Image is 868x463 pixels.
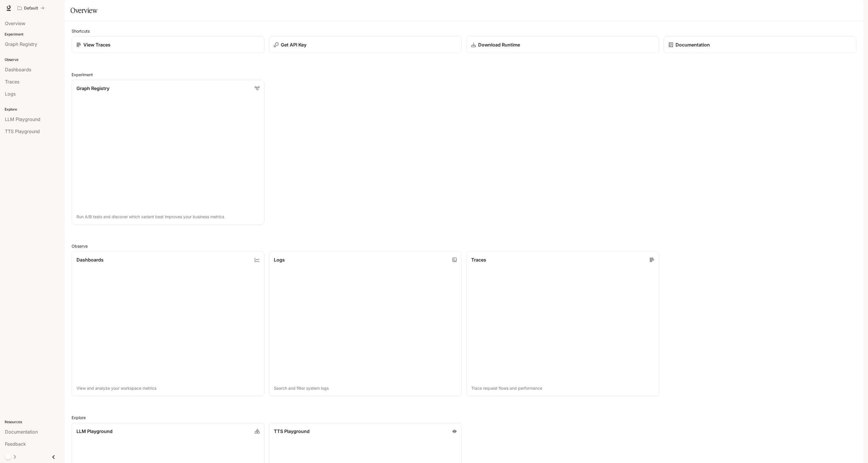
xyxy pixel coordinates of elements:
[466,251,659,396] a: TracesTrace request flows and performance
[72,243,856,249] h2: Observe
[269,36,462,53] button: Get API Key
[76,214,259,220] p: Run A/B tests and discover which variant best improves your business metrics
[269,251,462,396] a: LogsSearch and filter system logs
[72,80,264,225] a: Graph RegistryRun A/B tests and discover which variant best improves your business metrics
[471,385,654,391] p: Trace request flows and performance
[676,41,710,48] p: Documentation
[471,256,486,263] p: Traces
[76,428,113,435] p: LLM Playground
[83,41,111,48] p: View Traces
[274,256,285,263] p: Logs
[664,36,856,53] a: Documentation
[478,41,520,48] p: Download Runtime
[72,28,856,34] h2: Shortcuts
[24,6,38,11] p: Default
[72,36,264,53] a: View Traces
[72,72,856,78] h2: Experiment
[76,385,259,391] p: View and analyze your workspace metrics
[15,2,47,14] button: All workspaces
[281,41,306,48] p: Get API Key
[70,5,97,16] h1: Overview
[76,85,109,92] p: Graph Registry
[466,36,659,53] a: Download Runtime
[274,385,457,391] p: Search and filter system logs
[76,256,104,263] p: Dashboards
[72,251,264,396] a: DashboardsView and analyze your workspace metrics
[274,428,310,435] p: TTS Playground
[72,415,856,421] h2: Explore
